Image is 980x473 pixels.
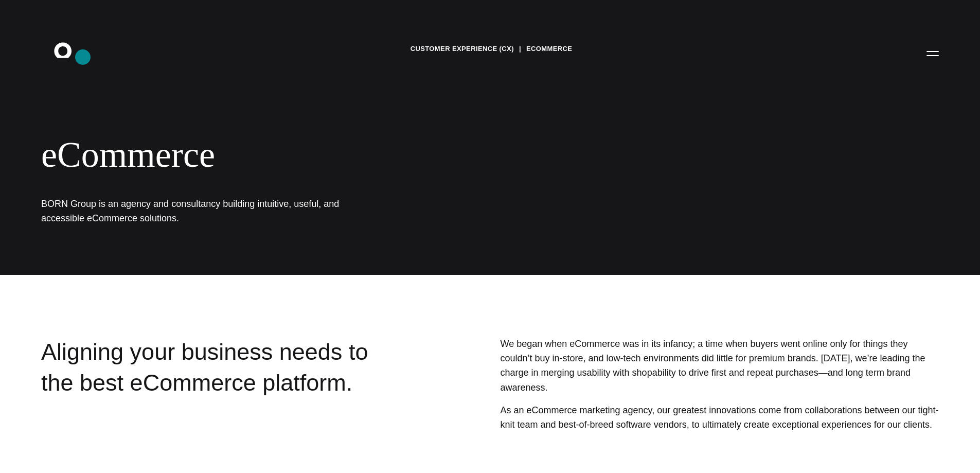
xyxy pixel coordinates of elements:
button: Open [920,42,945,64]
p: We began when eCommerce was in its infancy; a time when buyers went online only for things they c... [500,337,939,395]
div: eCommerce [41,134,628,176]
a: Customer Experience (CX) [411,41,514,57]
p: As an eCommerce marketing agency, our greatest innovations come from collaborations between our t... [500,403,939,432]
h1: BORN Group is an agency and consultancy building intuitive, useful, and accessible eCommerce solu... [41,197,350,225]
a: eCommerce [526,41,572,57]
